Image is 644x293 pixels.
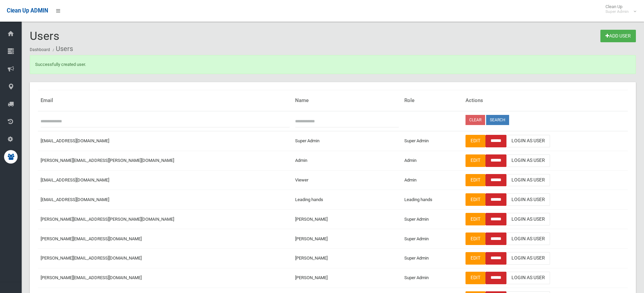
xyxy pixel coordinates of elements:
[466,98,625,103] h4: Actions
[38,131,292,151] td: [EMAIL_ADDRESS][DOMAIN_NAME]
[506,252,550,265] a: Login As User
[292,151,402,170] td: Admin
[38,170,292,190] td: [EMAIL_ADDRESS][DOMAIN_NAME]
[292,190,402,210] td: Leading hands
[38,151,292,170] td: [PERSON_NAME][EMAIL_ADDRESS][PERSON_NAME][DOMAIN_NAME]
[30,55,636,74] div: Successfully created user.
[402,131,463,151] td: Super Admin
[402,190,463,210] td: Leading hands
[506,174,550,187] a: Login As User
[38,190,292,210] td: [EMAIL_ADDRESS][DOMAIN_NAME]
[292,170,402,190] td: Viewer
[506,193,550,206] a: Login As User
[605,9,629,14] small: Super Admin
[506,213,550,225] a: Login As User
[466,252,485,265] a: Edit
[7,7,48,14] span: Clean Up ADMIN
[41,98,290,103] h4: Email
[506,135,550,147] a: Login As User
[506,154,550,167] a: Login As User
[402,170,463,190] td: Admin
[51,43,73,55] li: Users
[292,210,402,229] td: [PERSON_NAME]
[402,151,463,170] td: Admin
[466,272,485,284] a: Edit
[506,272,550,284] a: Login As User
[466,193,485,206] a: Edit
[466,135,485,147] a: Edit
[466,213,485,225] a: Edit
[402,229,463,249] td: Super Admin
[402,248,463,268] td: Super Admin
[38,229,292,249] td: [PERSON_NAME][EMAIL_ADDRESS][DOMAIN_NAME]
[602,4,636,14] span: Clean Up
[292,229,402,249] td: [PERSON_NAME]
[292,131,402,151] td: Super Admin
[38,268,292,288] td: [PERSON_NAME][EMAIL_ADDRESS][DOMAIN_NAME]
[38,210,292,229] td: [PERSON_NAME][EMAIL_ADDRESS][PERSON_NAME][DOMAIN_NAME]
[486,115,509,125] button: Search
[292,268,402,288] td: [PERSON_NAME]
[402,268,463,288] td: Super Admin
[30,47,50,52] a: Dashboard
[404,98,460,103] h4: Role
[466,174,485,187] a: Edit
[466,154,485,167] a: Edit
[466,233,485,245] a: Edit
[30,29,59,43] span: Users
[506,233,550,245] a: Login As User
[292,248,402,268] td: [PERSON_NAME]
[600,30,636,42] a: Add User
[38,248,292,268] td: [PERSON_NAME][EMAIL_ADDRESS][DOMAIN_NAME]
[295,98,399,103] h4: Name
[466,115,485,125] a: Clear
[402,210,463,229] td: Super Admin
